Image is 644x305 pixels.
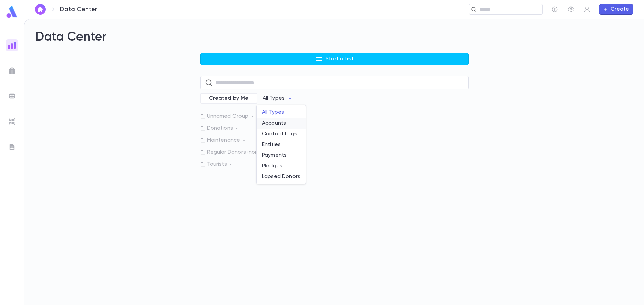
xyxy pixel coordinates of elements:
li: Lapsed Donors [257,171,306,182]
li: Contact Logs [257,129,306,139]
li: Payments [257,150,306,161]
li: Accounts [257,118,306,129]
li: Entities [257,139,306,150]
li: All Types [257,107,306,118]
li: Pledges [257,161,306,171]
